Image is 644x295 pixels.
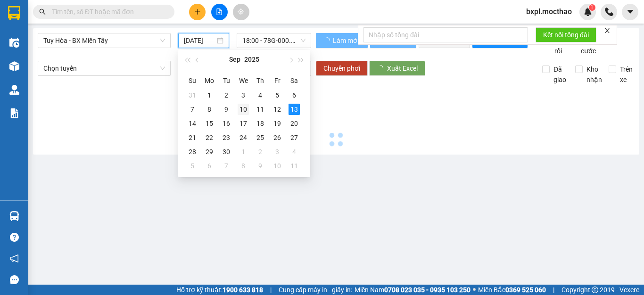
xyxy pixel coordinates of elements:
[176,285,263,295] span: Hỗ trợ kỹ thuật:
[39,8,46,15] span: search
[279,285,352,295] span: Cung cấp máy in - giấy in:
[52,7,163,17] input: Tìm tên, số ĐT hoặc mã đơn
[473,288,476,292] span: ⚪️
[43,33,165,48] span: Tuy Hòa - BX Miền Tây
[584,8,592,16] img: icon-new-feature
[242,61,305,75] span: Chọn chuyến
[216,8,223,15] span: file-add
[550,64,570,85] span: Đã giao
[589,4,595,11] sup: 1
[604,27,611,34] span: close
[211,4,228,20] button: file-add
[9,85,19,95] img: warehouse-icon
[9,108,19,118] img: solution-icon
[553,285,554,295] span: |
[622,4,638,20] button: caret-down
[223,286,263,294] strong: 1900 633 818
[9,61,19,71] img: warehouse-icon
[242,33,305,48] span: 18:00 - 78G-000.25
[189,4,206,20] button: plus
[10,254,19,263] span: notification
[238,8,244,15] span: aim
[9,211,19,221] img: warehouse-icon
[194,8,201,15] span: plus
[478,285,546,295] span: Miền Bắc
[270,285,272,295] span: |
[10,275,19,284] span: message
[519,6,579,17] span: bxpl.mocthao
[592,287,598,293] span: copyright
[583,64,606,85] span: Kho nhận
[384,286,471,294] strong: 0708 023 035 - 0935 103 250
[233,4,249,20] button: aim
[505,286,546,294] strong: 0369 525 060
[363,27,528,42] input: Nhập số tổng đài
[536,27,596,42] button: Kết nối tổng đài
[605,8,613,16] img: phone-icon
[8,6,20,20] img: logo-vxr
[355,285,471,295] span: Miền Nam
[10,233,19,242] span: question-circle
[9,38,19,48] img: warehouse-icon
[590,4,594,11] span: 1
[543,30,589,40] span: Kết nối tổng đài
[184,35,215,46] input: 13/09/2025
[626,8,635,16] span: caret-down
[184,63,215,74] input: Chọn ngày
[333,35,360,46] span: Làm mới
[616,64,636,85] span: Trên xe
[323,37,331,44] span: loading
[316,61,368,76] button: Chuyển phơi
[316,33,368,48] button: Làm mới
[369,61,425,76] button: Xuất Excel
[43,61,165,75] span: Chọn tuyến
